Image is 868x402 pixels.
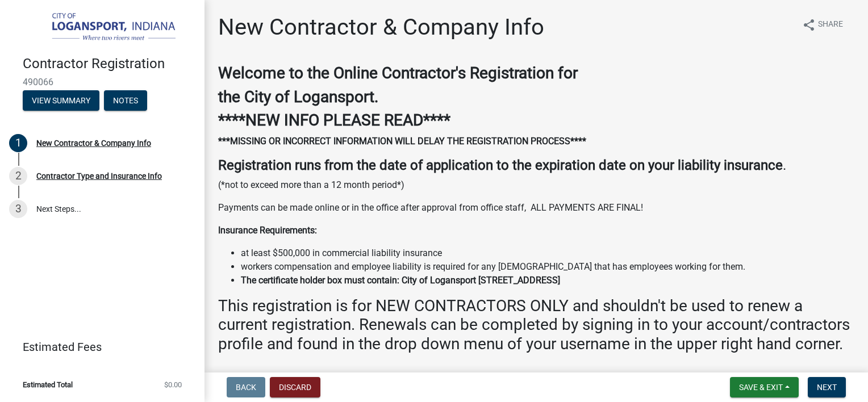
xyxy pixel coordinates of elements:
[9,200,27,218] div: 3
[36,172,162,180] div: Contractor Type and Insurance Info
[218,64,578,82] strong: Welcome to the Online Contractor's Registration for
[23,77,182,87] span: 490066
[218,157,854,174] h4: .
[23,90,99,111] button: View Summary
[218,136,586,146] strong: ***MISSING OR INCORRECT INFORMATION WILL DELAY THE REGISTRATION PROCESS****
[270,377,320,397] button: Discard
[793,14,852,36] button: shareShare
[817,383,837,392] span: Next
[218,157,783,173] strong: Registration runs from the date of application to the expiration date on your liability insurance
[9,336,186,358] a: Estimated Fees
[218,201,854,215] p: Payments can be made online or in the office after approval from office staff, ALL PAYMENTS ARE F...
[23,97,99,106] wm-modal-confirm: Summary
[818,18,843,32] span: Share
[241,275,560,286] strong: The certificate holder box must contain: City of Logansport [STREET_ADDRESS]
[164,381,182,388] span: $0.00
[23,56,195,72] h4: Contractor Registration
[739,383,783,392] span: Save & Exit
[218,178,854,192] p: (*not to exceed more than a 12 month period*)
[218,87,378,106] strong: the City of Logansport.
[104,90,147,111] button: Notes
[227,377,265,397] button: Back
[218,296,854,354] h3: This registration is for NEW CONTRACTORS ONLY and shouldn't be used to renew a current registrati...
[104,97,147,106] wm-modal-confirm: Notes
[218,14,544,41] h1: New Contractor & Company Info
[23,12,186,44] img: City of Logansport, Indiana
[241,260,854,274] li: workers compensation and employee liability is required for any [DEMOGRAPHIC_DATA] that has emplo...
[241,246,854,260] li: at least $500,000 in commercial liability insurance
[808,377,846,397] button: Next
[23,381,73,388] span: Estimated Total
[236,383,256,392] span: Back
[9,167,27,185] div: 2
[218,225,317,236] strong: Insurance Requirements:
[9,134,27,152] div: 1
[802,18,816,32] i: share
[36,139,151,147] div: New Contractor & Company Info
[730,377,799,397] button: Save & Exit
